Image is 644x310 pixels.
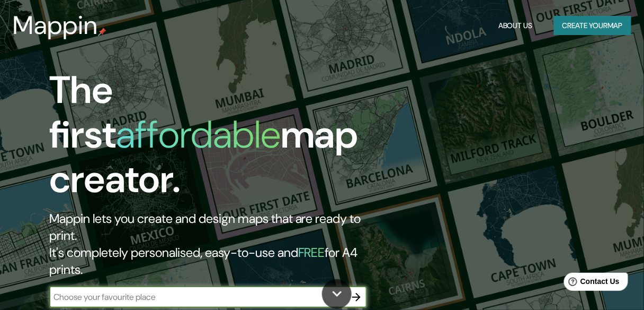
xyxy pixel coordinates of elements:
[13,11,98,40] h3: Mappin
[98,28,106,36] img: mappin-pin
[49,68,371,210] h1: The first map creator.
[550,269,632,298] iframe: Help widget launcher
[494,16,537,36] button: About Us
[116,110,281,159] h1: affordable
[49,291,346,303] input: Choose your favourite place
[554,16,631,36] button: Create yourmap
[298,244,325,261] h5: FREE
[49,210,371,278] h2: Mappin lets you create and design maps that are ready to print. It's completely personalised, eas...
